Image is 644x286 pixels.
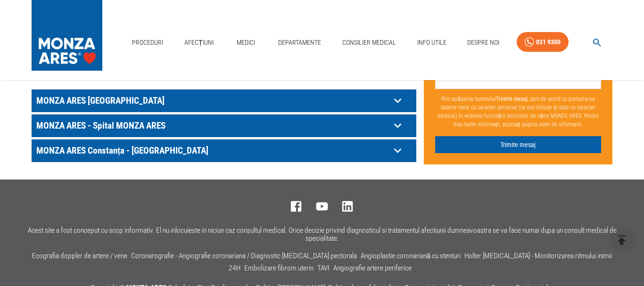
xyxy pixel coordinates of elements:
[317,264,330,272] a: TAVI
[32,114,416,137] div: MONZA ARES - Spital MONZA ARES
[333,264,412,272] a: Angiografie artere periferice
[517,32,569,52] a: 031 9300
[32,252,127,260] a: Ecografia doppler de artere / vene
[229,252,612,272] a: Holter [MEDICAL_DATA] - Monitorizarea ritmului inimii 24H
[339,33,400,52] a: Consilier Medical
[413,33,450,52] a: Info Utile
[361,252,461,260] a: Angioplastie coronariană cu stenturi
[181,33,217,52] a: Afecțiuni
[496,95,528,102] b: Trimite mesaj
[244,264,314,272] a: Embolizare fibrom uterin
[34,93,390,108] p: MONZA ARES [GEOGRAPHIC_DATA]
[44,72,183,81] a: prețuri CAS Spitalul ARES [GEOGRAPHIC_DATA]
[34,118,390,133] p: MONZA ARES - Spital MONZA ARES
[32,90,416,112] div: MONZA ARES [GEOGRAPHIC_DATA]
[11,227,633,243] p: Acest site a fost conceput cu scop informativ. El nu inlocuieste in niciun caz consultul medical....
[128,33,167,52] a: Proceduri
[131,252,357,260] a: Coronarografie - Angiografie coronariana / Diagnostic [MEDICAL_DATA] pectorala
[463,33,503,52] a: Despre Noi
[536,36,561,48] div: 031 9300
[274,33,325,52] a: Departamente
[609,227,635,253] button: delete
[435,90,601,132] p: Prin apăsarea butonului , sunt de acord cu prelucrarea datelor mele cu caracter personal (ce pot ...
[231,33,261,52] a: Medici
[34,143,390,158] p: MONZA ARES Constanța - [GEOGRAPHIC_DATA]
[32,139,416,162] div: MONZA ARES Constanța - [GEOGRAPHIC_DATA]
[435,136,601,153] button: Trimite mesaj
